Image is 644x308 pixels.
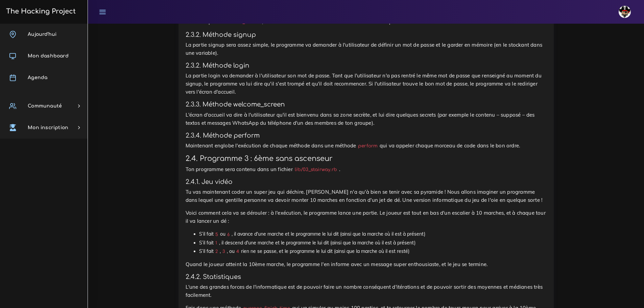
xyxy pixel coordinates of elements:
[619,6,631,18] img: avatar
[199,239,547,247] li: S’il fait , il descend d'une marche et le programme le lui dit (ainsi que la marche où il est à p...
[186,101,547,108] h4: 2.3.3. Méthode welcome_screen
[199,230,547,238] li: S’il fait ou , il avance d'une marche et le programme le lui dit (ainsi que la marche où il est à...
[186,41,547,57] p: La partie signup sera assez simple, le programme va demander à l'utilisateur de définir un mot de...
[221,248,227,255] code: 3
[28,125,68,130] span: Mon inscription
[186,142,547,150] p: Maintenant englobe l'exécution de chaque méthode dans une méthode qui va appeler chaque morceau d...
[186,111,547,127] p: L'écran d'accueil va dire à l'utilisateur qu'il est bienvenu dans sa zone secrète, et lui dire qu...
[214,248,220,255] code: 2
[186,209,547,225] p: Voici comment cela va se dérouler : à l'exécution, le programme lance une partie. Le joueur est t...
[186,178,547,186] h4: 2.4.1. Jeu vidéo
[214,231,220,238] code: 5
[235,248,241,255] code: 4
[28,53,69,58] span: Mon dashboard
[28,32,56,37] span: Aujourd'hui
[293,166,339,173] code: lib/03_stairway.rb
[186,273,547,281] h4: 2.4.2. Statistiques
[28,103,62,109] span: Communauté
[186,165,547,173] p: Ton programme sera contenu dans un fichier .
[186,132,547,139] h4: 2.3.4. Méthode perform
[4,8,76,15] h3: The Hacking Project
[356,142,380,149] code: perform
[186,62,547,69] h4: 2.3.2. Méthode login
[186,260,547,268] p: Quand le joueur atteint la 10ème marche, le programme l'en informe avec un message super enthousi...
[225,231,232,238] code: 6
[186,155,547,163] h3: 2.4. Programme 3 : 6ème sans ascenseur
[28,75,47,80] span: Agenda
[214,240,219,246] code: 1
[186,283,547,299] p: L'une des grandes forces de l'informatique est de pouvoir faire un nombre conséquent d'itérations...
[221,19,262,26] code: welcome_screen
[186,72,547,96] p: La partie login va demander à l'utilisateur son mot de passe. Tant que l'utilisateur n'a pas rent...
[199,247,547,256] li: S’il fait , , ou rien ne se passe, et le programme le lui dit (ainsi que la marche où il est resté)
[186,188,547,204] p: Tu vas maintenant coder un super jeu qui déchire. [PERSON_NAME] n'a qu'à bien se tenir avec sa py...
[186,31,547,39] h4: 2.3.2. Méthode signup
